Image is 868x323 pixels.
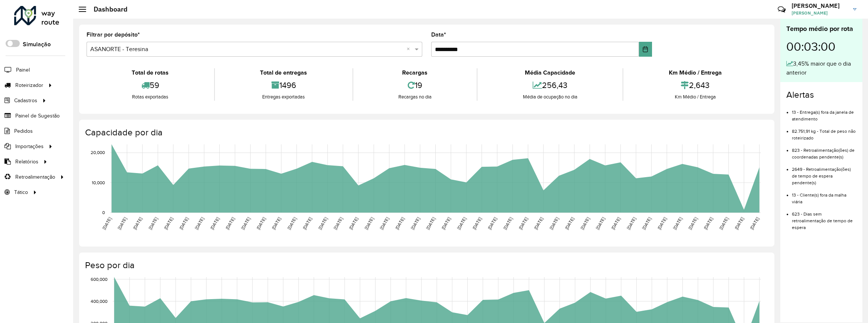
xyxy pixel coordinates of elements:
text: [DATE] [394,216,405,231]
li: 13 - Cliente(s) fora da malha viária [792,186,856,205]
text: [DATE] [610,216,621,231]
text: 20,000 [91,150,105,155]
text: [DATE] [734,216,745,231]
div: Km Médio / Entrega [625,68,765,77]
li: 823 - Retroalimentação(ões) de coordenadas pendente(s) [792,141,856,160]
text: 400,000 [91,299,107,304]
li: 2649 - Retroalimentação(ões) de tempo de espera pendente(s) [792,160,856,186]
text: [DATE] [302,216,313,231]
div: 2,643 [625,77,765,93]
text: [DATE] [549,216,560,231]
text: [DATE] [271,216,282,231]
text: [DATE] [148,216,159,231]
text: [DATE] [518,216,529,231]
text: 10,000 [92,180,105,185]
span: [PERSON_NAME] [792,10,847,16]
div: 256,43 [479,77,621,93]
div: Recargas [355,68,475,77]
text: [DATE] [487,216,498,231]
span: Painel de Sugestão [15,112,60,120]
h2: Dashboard [86,5,128,13]
span: Clear all [407,45,413,54]
text: [DATE] [441,216,451,231]
text: [DATE] [564,216,575,231]
text: [DATE] [672,216,683,231]
text: [DATE] [687,216,698,231]
text: [DATE] [333,216,344,231]
span: Relatórios [15,158,38,166]
div: Tempo médio por rota [786,24,856,34]
text: [DATE] [317,216,328,231]
div: Km Médio / Entrega [625,93,765,101]
text: [DATE] [240,216,251,231]
text: [DATE] [502,216,513,231]
li: 13 - Entrega(s) fora da janela de atendimento [792,103,856,122]
span: Importações [15,142,44,150]
text: [DATE] [194,216,205,231]
div: Média de ocupação no dia [479,93,621,101]
text: [DATE] [471,216,482,231]
div: 3,45% maior que o dia anterior [786,59,856,77]
text: [DATE] [209,216,220,231]
text: [DATE] [256,216,266,231]
span: Roteirizador [15,81,43,89]
span: Cadastros [14,97,37,104]
text: [DATE] [641,216,652,231]
div: 1496 [217,77,351,93]
div: Recargas no dia [355,93,475,101]
text: [DATE] [410,216,421,231]
li: 623 - Dias sem retroalimentação de tempo de espera [792,205,856,231]
li: 82.751,91 kg - Total de peso não roteirizado [792,122,856,141]
text: [DATE] [163,216,174,231]
label: Simulação [23,40,51,49]
text: [DATE] [718,216,729,231]
span: Pedidos [14,127,33,135]
span: Tático [14,188,28,196]
text: [DATE] [379,216,390,231]
div: 59 [88,77,212,93]
text: [DATE] [178,216,189,231]
text: [DATE] [703,216,714,231]
text: [DATE] [348,216,359,231]
text: [DATE] [225,216,235,231]
a: Contato Rápido [774,1,790,18]
h4: Alertas [786,90,856,100]
text: [DATE] [425,216,436,231]
h3: [PERSON_NAME] [792,2,847,9]
text: [DATE] [579,216,590,231]
text: [DATE] [364,216,375,231]
text: [DATE] [286,216,297,231]
text: [DATE] [101,216,112,231]
div: 19 [355,77,475,93]
div: Total de rotas [88,68,212,77]
text: [DATE] [456,216,467,231]
text: [DATE] [626,216,637,231]
text: [DATE] [657,216,667,231]
text: [DATE] [132,216,143,231]
button: Choose Date [639,42,652,57]
text: [DATE] [749,216,760,231]
text: [DATE] [595,216,606,231]
label: Data [431,30,446,39]
span: Retroalimentação [15,173,55,181]
label: Filtrar por depósito [87,30,140,39]
h4: Peso por dia [85,260,767,271]
div: Total de entregas [217,68,351,77]
text: [DATE] [117,216,128,231]
div: Média Capacidade [479,68,621,77]
div: 00:03:00 [786,34,856,59]
span: Painel [16,66,30,74]
text: [DATE] [533,216,544,231]
text: 600,000 [91,277,107,282]
div: Rotas exportadas [88,93,212,101]
div: Entregas exportadas [217,93,351,101]
h4: Capacidade por dia [85,127,767,138]
text: 0 [102,210,105,215]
